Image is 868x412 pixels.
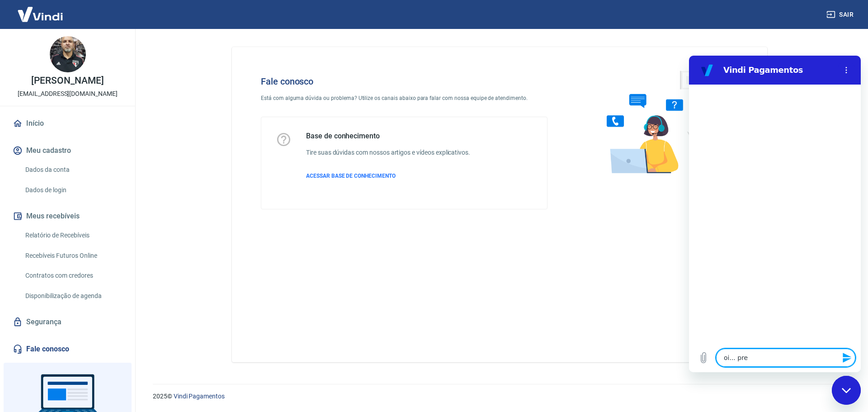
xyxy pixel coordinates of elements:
p: [EMAIL_ADDRESS][DOMAIN_NAME] [18,89,118,99]
h4: Fale conosco [261,76,547,87]
img: Vindi [11,0,70,28]
button: Meu cadastro [11,141,124,161]
span: ACESSAR BASE DE CONHECIMENTO [306,173,396,179]
button: Sair [825,6,857,23]
a: Dados de login [22,181,124,199]
h6: Tire suas dúvidas com nossos artigos e vídeos explicativos. [306,148,470,157]
a: Vindi Pagamentos [174,393,225,400]
a: ACESSAR BASE DE CONHECIMENTO [306,172,470,180]
iframe: Botão para abrir a janela de mensagens, conversa em andamento [832,376,861,405]
img: c437490f-507d-4fdc-922b-599387a08bad.jpeg [50,36,86,72]
img: Fale conosco [589,62,726,182]
a: Relatório de Recebíveis [22,226,124,245]
a: Contratos com credores [22,266,124,285]
p: [PERSON_NAME] [31,76,104,85]
a: Disponibilização de agenda [22,287,124,305]
a: Início [11,114,124,133]
a: Dados da conta [22,161,124,179]
h5: Base de conhecimento [306,132,470,141]
a: Recebíveis Futuros Online [22,246,124,265]
p: Está com alguma dúvida ou problema? Utilize os canais abaixo para falar com nossa equipe de atend... [261,94,547,102]
a: Segurança [11,312,124,332]
p: 2025 © [153,392,846,401]
a: Fale conosco [11,339,124,359]
iframe: Janela de mensagens [689,56,861,372]
button: Meus recebíveis [11,206,124,226]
